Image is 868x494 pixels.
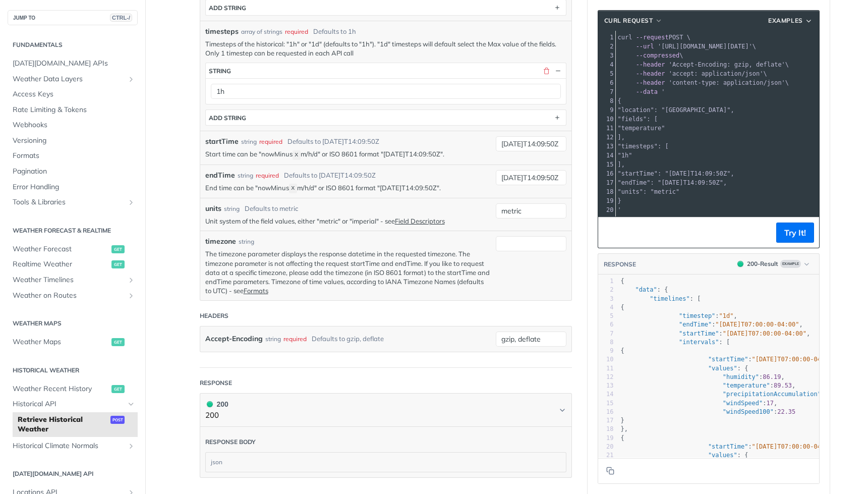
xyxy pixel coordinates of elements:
a: [DATE][DOMAIN_NAME] APIs [8,56,138,71]
a: Access Keys [8,87,138,102]
div: 12 [598,133,615,142]
span: Versioning [13,136,135,146]
span: }, [621,425,628,432]
a: Weather Recent Historyget [8,381,138,397]
span: { [621,434,624,442]
h2: Historical Weather [8,366,138,375]
button: Delete [542,66,551,75]
span: Realtime Weather [13,259,109,269]
button: Show subpages for Weather Data Layers [127,75,135,83]
button: cURL Request [601,16,666,26]
span: 200 [207,401,213,407]
button: string [206,63,566,78]
div: 15 [598,399,614,408]
div: 20 [598,443,614,451]
div: 11 [598,124,615,133]
div: 11 [598,364,614,373]
div: 13 [598,142,615,151]
span: 'accept: application/json' [669,70,764,77]
span: : , [621,443,840,450]
span: Error Handling [13,182,135,192]
span: get [111,260,125,268]
div: 3 [598,51,615,60]
div: 21 [598,451,614,460]
div: array of strings [241,27,282,36]
span: Pagination [13,167,135,177]
span: : , [621,400,778,407]
span: "values" [708,365,737,372]
div: 16 [598,408,614,416]
span: Historical Climate Normals [13,441,125,451]
p: Start time can be "nowMinus m/h/d" or ISO 8601 format "[DATE]T14:09:50Z". [205,149,491,159]
h2: Fundamentals [8,40,138,49]
div: 9 [598,105,615,115]
span: "endTime" [679,321,712,328]
div: required [259,137,282,146]
span: '[URL][DOMAIN_NAME][DATE]' [658,43,753,50]
div: 20 [598,205,615,214]
button: Examples [765,16,816,26]
span: Webhooks [13,120,135,130]
span: 17 [767,400,774,407]
h2: [DATE][DOMAIN_NAME] API [8,469,138,478]
button: JUMP TOCTRL-/ [8,10,138,25]
span: 86.19 [763,373,781,380]
span: \ [618,52,683,59]
span: "startTime" [708,443,748,450]
div: 3 [598,295,614,303]
span: : , [621,312,737,319]
button: Show subpages for Weather on Routes [127,292,135,300]
a: Retrieve Historical Weatherpost [13,412,138,437]
div: required [285,27,308,36]
span: "startTime" [708,356,748,363]
span: "values" [708,452,737,459]
button: 200 200200 [205,399,566,421]
a: Historical APIHide subpages for Historical API [8,397,138,412]
span: "intervals" [679,339,719,346]
div: 10 [598,355,614,364]
span: post [110,416,125,424]
span: : { [621,452,748,459]
button: Copy to clipboard [603,225,617,240]
div: 7 [598,87,615,96]
button: Hide [554,66,563,75]
span: 22.35 [777,408,795,415]
span: \ [618,43,757,50]
span: : , [621,391,832,398]
span: "windSpeed100" [723,408,774,415]
div: 1 [598,33,615,42]
span: "fields": [ [618,116,658,123]
span: "endTime": "[DATE]T14:09:50Z", [618,179,727,186]
span: 'Accept-Encoding: gzip, deflate' [669,61,785,68]
div: 19 [598,434,614,443]
label: Accept-Encoding [205,332,263,346]
span: Weather Maps [13,337,109,347]
span: --data [636,88,658,95]
div: 19 [598,196,615,205]
div: required [283,332,307,346]
div: 200 - Result [747,259,778,268]
div: 13 [598,381,614,390]
span: "[DATE]T07:00:00-04:00" [715,321,799,328]
div: string [241,137,257,146]
div: 8 [598,96,615,105]
div: string [209,67,231,75]
div: Response [200,378,232,388]
div: 16 [598,169,615,178]
a: Pagination [8,164,138,179]
a: Weather on RoutesShow subpages for Weather on Routes [8,288,138,303]
span: "timestep" [679,312,715,319]
span: { [621,347,624,354]
div: 5 [598,312,614,320]
span: get [111,385,125,393]
a: Historical Climate NormalsShow subpages for Historical Climate Normals [8,438,138,454]
span: { [621,278,624,285]
span: "[DATE]T07:00:00-04:00" [723,330,806,337]
h2: Weather Maps [8,319,138,328]
button: Copy to clipboard [603,463,617,478]
span: "startTime": "[DATE]T14:09:50Z", [618,170,734,177]
span: { [621,304,624,311]
div: string [238,171,253,180]
span: POST \ [618,34,691,41]
span: : , [621,382,796,389]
